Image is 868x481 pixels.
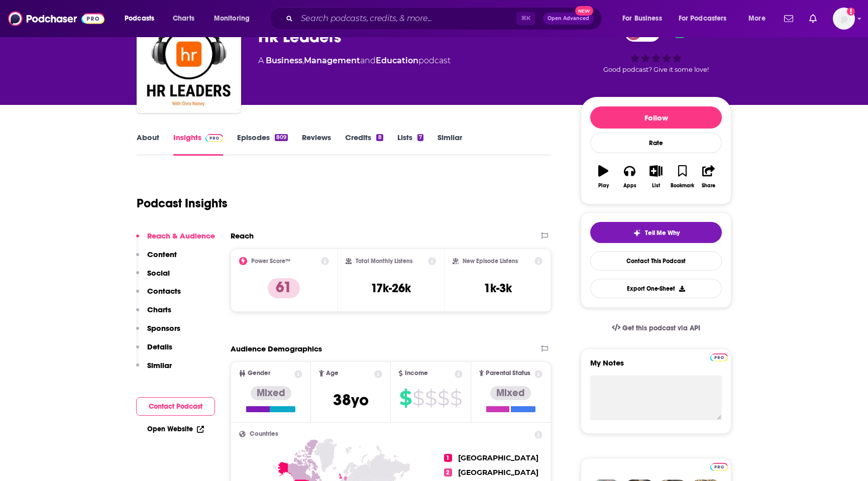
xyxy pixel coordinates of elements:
[702,183,715,189] div: Share
[581,18,731,80] div: 61Good podcast? Give it some love!
[326,370,339,377] span: Age
[147,323,180,333] p: Sponsors
[136,360,172,379] button: Similar
[147,231,215,240] p: Reach & Audience
[590,159,616,195] button: Play
[463,258,518,265] h2: New Episode Listens
[147,342,172,351] p: Details
[237,133,288,156] a: Episodes809
[590,279,722,298] button: Export One-Sheet
[136,323,180,342] button: Sponsors
[543,13,594,25] button: Open AdvancedNew
[622,12,662,26] span: For Business
[805,10,821,27] a: Show notifications dropdown
[371,281,411,296] h3: 17k-26k
[231,344,322,353] h2: Audience Demographics
[590,251,722,271] a: Contact This Podcast
[136,397,215,416] button: Contact Podcast
[251,258,290,265] h2: Power Score™
[360,56,376,65] span: and
[136,286,181,305] button: Contacts
[173,12,194,26] span: Charts
[438,133,462,156] a: Similar
[438,390,449,406] span: $
[137,133,159,156] a: About
[136,342,172,360] button: Details
[258,55,451,67] div: A podcast
[231,231,254,240] h2: Reach
[279,7,612,30] div: Search podcasts, credits, & more...
[139,11,239,111] a: HR Leaders
[376,134,383,141] div: 8
[345,133,383,156] a: Credits8
[598,183,609,189] div: Play
[302,56,304,65] span: ,
[616,159,642,195] button: Apps
[8,9,104,28] img: Podchaser - Follow, Share and Rate Podcasts
[458,453,538,462] span: [GEOGRAPHIC_DATA]
[575,6,593,16] span: New
[118,11,167,27] button: open menu
[590,106,722,129] button: Follow
[333,390,369,410] span: 38 yo
[297,11,516,27] input: Search podcasts, credits, & more...
[136,231,215,250] button: Reach & Audience
[590,222,722,243] button: tell me why sparkleTell Me Why
[484,281,512,296] h3: 1k-3k
[412,390,424,406] span: $
[622,324,700,332] span: Get this podcast via API
[548,16,589,21] span: Open Advanced
[633,229,641,237] img: tell me why sparkle
[590,133,722,153] div: Rate
[376,56,418,65] a: Education
[603,66,709,73] span: Good podcast? Give it some love!
[250,431,278,437] span: Countries
[405,370,428,377] span: Income
[645,229,680,237] span: Tell Me Why
[399,390,411,406] span: $
[302,133,331,156] a: Reviews
[615,11,675,27] button: open menu
[166,11,200,27] a: Charts
[490,386,531,400] div: Mixed
[671,183,694,189] div: Bookmark
[710,353,728,362] img: Podchaser Pro
[266,56,302,65] a: Business
[672,11,741,27] button: open menu
[397,133,423,156] a: Lists7
[275,134,288,141] div: 809
[516,12,535,25] span: ⌘ K
[251,386,291,400] div: Mixed
[486,370,530,377] span: Parental Status
[147,286,181,296] p: Contacts
[710,463,728,471] img: Podchaser Pro
[417,134,423,141] div: 7
[136,268,170,287] button: Social
[268,278,300,298] p: 61
[173,133,223,156] a: InsightsPodchaser Pro
[710,352,728,362] a: Pro website
[590,358,722,376] label: My Notes
[248,370,270,377] span: Gender
[356,258,412,265] h2: Total Monthly Listens
[847,8,855,16] svg: Add a profile image
[833,8,855,30] img: User Profile
[304,56,360,65] a: Management
[147,305,171,314] p: Charts
[136,305,171,323] button: Charts
[214,12,250,26] span: Monitoring
[458,468,538,477] span: [GEOGRAPHIC_DATA]
[604,316,708,340] a: Get this podcast via API
[137,196,228,211] h1: Podcast Insights
[710,461,728,471] a: Pro website
[669,159,695,195] button: Bookmark
[444,454,452,462] span: 1
[205,134,223,142] img: Podchaser Pro
[147,360,172,370] p: Similar
[833,8,855,30] button: Show profile menu
[147,268,170,278] p: Social
[833,8,855,30] span: Logged in as carolinejames
[679,12,727,26] span: For Podcasters
[643,159,669,195] button: List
